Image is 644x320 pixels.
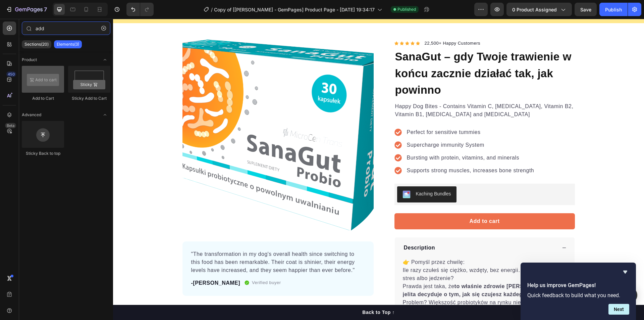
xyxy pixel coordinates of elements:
iframe: To enrich screen reader interactions, please activate Accessibility in Grammarly extension settings [113,19,644,320]
span: 0 product assigned [512,6,557,13]
div: Sticky Back to top [22,150,64,156]
p: 👉 Pomyśl przez chwilę: Ile razy czułeś się ciężko, wzdęty, bez energii… i zwalałeś to na stres al... [290,240,452,278]
div: Add to cart [357,198,387,207]
p: Bursting with protein, vitamins, and minerals [294,135,421,143]
p: Supports strong muscles, increases bone strength [294,148,421,156]
div: Back to Top ↑ [249,290,281,297]
img: KachingBundles.png [289,172,298,180]
button: Save [575,3,597,16]
span: Advanced [22,112,41,118]
button: Publish [599,3,628,16]
p: 7 [44,5,47,13]
span: Toggle open [100,54,110,65]
p: Verified buyer [139,261,168,267]
p: Description [291,225,322,233]
div: Add to Cart [22,95,64,101]
p: Perfect for sensitive tummies [294,109,421,118]
div: 450 [6,72,16,77]
div: Beta [5,123,16,128]
button: Hide survey [621,268,629,276]
span: / [211,6,213,13]
strong: to właśnie zdrowie [PERSON_NAME] jelita decyduje o tym, jak się czujesz każdego dnia. [290,265,441,278]
button: 0 product assigned [506,3,572,16]
p: Quick feedback to build what you need. [527,292,629,299]
button: Next question [608,304,629,315]
p: 22,500+ Happy Customers [312,21,368,28]
button: Kaching Bundles [284,168,343,184]
input: Search Sections & Elements [22,21,110,35]
div: Sticky Add to Cart [68,95,110,101]
p: Supercharge immunity System [294,122,421,130]
button: Add to cart [281,194,462,211]
span: Published [397,6,416,12]
h1: SanaGut – gdy Twoje trawienie w końcu zacznie działać tak, jak powinno [281,29,462,80]
div: Kaching Bundles [303,172,338,179]
span: Toggle open [100,109,110,120]
p: Happy Dog Bites - Contains Vitamin C, [MEDICAL_DATA], Vitamin B2, Vitamin B1, [MEDICAL_DATA] and ... [282,84,461,100]
h2: Help us improve GemPages! [527,281,629,289]
span: Copy of [[PERSON_NAME] - GemPages] Product Page - [DATE] 19:34:17 [214,6,375,13]
p: Elements(3) [57,42,79,47]
button: 7 [3,3,50,16]
div: Undo/Redo [126,3,154,16]
p: Sections(20) [24,42,49,47]
span: Product [22,57,37,63]
span: Save [580,7,591,12]
p: Problem? Większość probiotyków na rynku nie działa tak, jak obiecują. Dlaczego? [PERSON_NAME] bak... [290,281,451,319]
div: Publish [605,6,622,13]
div: Help us improve GemPages! [527,268,629,315]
